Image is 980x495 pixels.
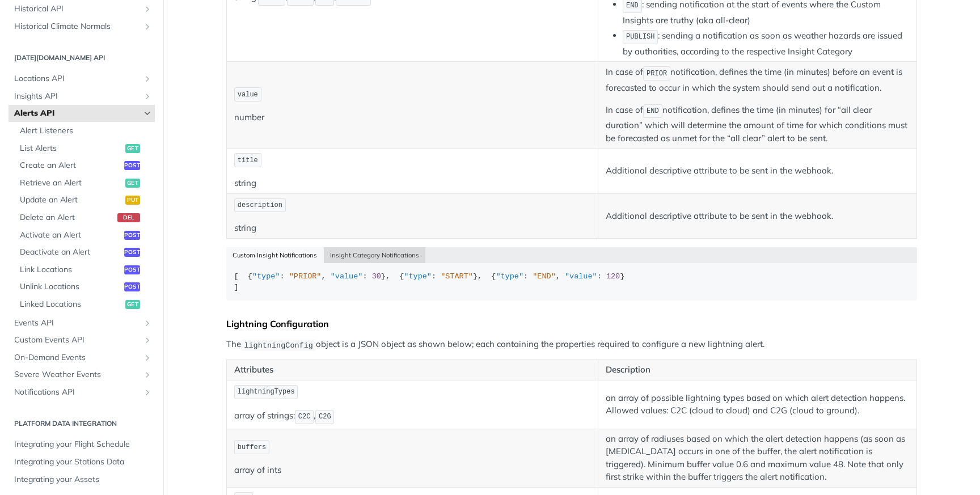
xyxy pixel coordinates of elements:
a: On-Demand EventsShow subpages for On-Demand Events [9,349,155,366]
p: an array of radiuses based on which the alert detection happens (as soon as [MEDICAL_DATA] occurs... [606,433,909,484]
span: Integrating your Flight Schedule [14,439,152,450]
a: Retrieve an Alertget [14,175,155,192]
span: Link Locations [20,264,121,276]
a: Link Locationspost [14,261,155,278]
span: "type" [496,272,523,281]
p: array of ints [234,464,590,477]
span: Alert Listeners [20,125,152,137]
button: Show subpages for Custom Events API [143,336,152,345]
span: post [124,248,140,257]
span: C2C [298,413,311,421]
span: buffers [238,443,266,451]
a: Events APIShow subpages for Events API [9,315,155,332]
span: 120 [606,272,620,281]
p: Additional descriptive attribute to be sent in the webhook. [606,210,909,223]
p: Attributes [234,363,590,376]
span: Locations API [14,73,140,84]
span: PUBLISH [626,33,654,41]
button: Show subpages for Locations API [143,74,152,83]
h2: [DATE][DOMAIN_NAME] API [9,53,155,63]
span: put [125,196,140,205]
span: Integrating your Assets [14,474,152,485]
span: Historical API [14,3,140,15]
li: : sending a notification as soon as weather hazards are issued by authorities, according to the r... [623,29,909,58]
span: value [238,91,258,99]
a: Insights APIShow subpages for Insights API [9,88,155,105]
p: number [234,111,590,124]
a: Custom Events APIShow subpages for Custom Events API [9,332,155,349]
a: Unlink Locationspost [14,278,155,295]
span: post [124,282,140,291]
button: Show subpages for Severe Weather Events [143,370,152,379]
button: Show subpages for Historical API [143,5,152,14]
span: Severe Weather Events [14,369,140,380]
p: an array of possible lightning types based on which alert detection happens. Allowed values: C2C ... [606,392,909,417]
span: Custom Events API [14,335,140,346]
a: Linked Locationsget [14,296,155,313]
a: Notifications APIShow subpages for Notifications API [9,384,155,401]
span: Events API [14,318,140,329]
span: "value" [565,272,597,281]
a: List Alertsget [14,140,155,157]
a: Create an Alertpost [14,157,155,174]
span: Delete an Alert [20,212,115,223]
button: Show subpages for Notifications API [143,388,152,397]
span: Update an Alert [20,194,122,206]
div: [ { : , : }, { : }, { : , : } ] [234,271,910,293]
a: Delete an Alertdel [14,209,155,226]
span: description [238,201,282,209]
button: Show subpages for Events API [143,319,152,328]
span: lightningConfig [244,341,313,349]
span: Historical Climate Normals [14,21,140,32]
p: Description [606,363,909,376]
a: Integrating your Flight Schedule [9,436,155,453]
a: Locations APIShow subpages for Locations API [9,70,155,87]
span: get [125,300,140,309]
span: post [124,265,140,274]
p: In case of notification, defines the time (in minutes) for “all clear duration” which will determ... [606,103,909,145]
span: "PRIOR" [289,272,322,281]
span: Insights API [14,91,140,102]
p: In case of notification, defines the time (in minutes) before an event is forecasted to occur in ... [606,65,909,94]
span: Linked Locations [20,299,122,310]
span: Retrieve an Alert [20,177,122,189]
span: On-Demand Events [14,352,140,363]
a: Integrating your Assets [9,471,155,488]
span: "START" [441,272,473,281]
span: 30 [372,272,381,281]
a: Severe Weather EventsShow subpages for Severe Weather Events [9,366,155,383]
button: Show subpages for Insights API [143,92,152,101]
a: Historical Climate NormalsShow subpages for Historical Climate Normals [9,18,155,35]
p: Additional descriptive attribute to be sent in the webhook. [606,164,909,177]
a: Alerts APIHide subpages for Alerts API [9,105,155,122]
span: Alerts API [14,108,140,119]
span: Notifications API [14,387,140,398]
button: Insight Category Notifications [324,247,426,263]
p: string [234,222,590,235]
span: List Alerts [20,143,122,154]
span: END [626,2,639,10]
span: END [647,107,659,115]
span: Unlink Locations [20,281,121,293]
a: Alert Listeners [14,122,155,139]
span: lightningTypes [238,388,295,396]
span: get [125,144,140,153]
button: Hide subpages for Alerts API [143,109,152,118]
a: Update an Alertput [14,192,155,209]
span: Deactivate an Alert [20,247,121,258]
div: Lightning Configuration [226,318,917,329]
p: string [234,177,590,190]
span: Integrating your Stations Data [14,456,152,468]
span: "type" [252,272,280,281]
span: "END" [533,272,556,281]
a: Historical APIShow subpages for Historical API [9,1,155,18]
span: post [124,231,140,240]
span: Activate an Alert [20,230,121,241]
span: "value" [331,272,363,281]
button: Show subpages for On-Demand Events [143,353,152,362]
span: title [238,156,258,164]
h2: Platform DATA integration [9,418,155,429]
a: Integrating your Stations Data [9,454,155,471]
p: array of strings: , [234,409,590,425]
span: get [125,179,140,188]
